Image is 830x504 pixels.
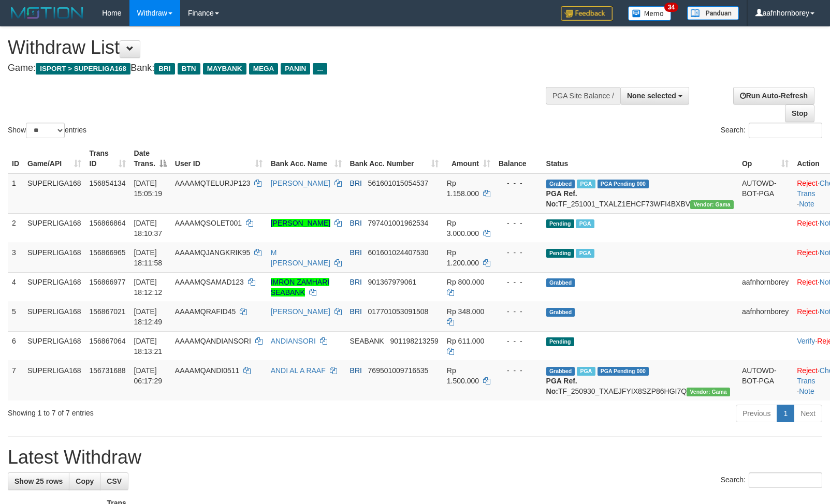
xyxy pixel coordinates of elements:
[447,337,484,345] span: Rp 611.000
[69,472,100,490] a: Copy
[350,307,362,316] span: BRI
[175,179,251,187] span: AAAAMQTELURJP123
[154,63,174,75] span: BRI
[499,218,538,228] div: - - -
[738,173,793,214] td: AUTOWD-BOT-PGA
[134,278,163,297] span: [DATE] 18:12:12
[598,367,649,376] span: PGA Pending
[690,200,734,209] span: Vendor URL: https://trx31.1velocity.biz
[175,307,236,316] span: AAAAMQRAFID45
[577,367,595,376] span: Marked by aafromsomean
[313,63,327,75] span: ...
[8,447,822,468] h1: Latest Withdraw
[797,179,818,187] a: Reject
[8,472,69,490] a: Show 25 rows
[271,307,330,316] a: [PERSON_NAME]
[499,277,538,287] div: - - -
[447,179,479,198] span: Rp 1.158.000
[90,219,126,227] span: 156866864
[178,63,200,75] span: BTN
[23,213,85,243] td: SUPERLIGA168
[390,337,438,345] span: Copy 901198213259 to clipboard
[36,63,130,75] span: ISPORT > SUPERLIGA168
[499,306,538,317] div: - - -
[546,337,574,346] span: Pending
[797,248,818,257] a: Reject
[738,272,793,302] td: aafnhornborey
[14,477,63,485] span: Show 25 rows
[134,219,163,238] span: [DATE] 18:10:37
[130,144,171,173] th: Date Trans.: activate to sort column descending
[447,307,484,316] span: Rp 348.000
[797,219,818,227] a: Reject
[738,302,793,331] td: aafnhornborey
[271,179,330,187] a: [PERSON_NAME]
[90,278,126,286] span: 156866977
[350,278,362,286] span: BRI
[598,180,649,188] span: PGA Pending
[721,472,822,488] label: Search:
[499,336,538,346] div: - - -
[8,37,543,58] h1: Withdraw List
[281,63,310,75] span: PANIN
[90,366,126,375] span: 156731688
[576,219,594,228] span: Marked by aafsengchandara
[271,278,330,297] a: IMRON ZAMHARI SEABANK
[499,365,538,376] div: - - -
[23,272,85,302] td: SUPERLIGA168
[542,173,738,214] td: TF_251001_TXALZ1EHCF73WFI4BXBV
[494,144,542,173] th: Balance
[23,144,85,173] th: Game/API: activate to sort column ascending
[797,337,815,345] a: Verify
[721,123,822,138] label: Search:
[777,405,794,422] a: 1
[350,366,362,375] span: BRI
[561,6,613,21] img: Feedback.jpg
[546,278,575,287] span: Grabbed
[368,248,429,257] span: Copy 601601024407530 to clipboard
[687,6,739,20] img: panduan.png
[76,477,94,485] span: Copy
[175,219,242,227] span: AAAAMQSOLET001
[249,63,279,75] span: MEGA
[749,472,822,488] input: Search:
[499,178,538,188] div: - - -
[368,179,429,187] span: Copy 561601015054537 to clipboard
[107,477,122,485] span: CSV
[447,219,479,238] span: Rp 3.000.000
[134,179,163,198] span: [DATE] 15:05:19
[749,123,822,138] input: Search:
[738,361,793,401] td: AUTOWD-BOT-PGA
[8,331,23,361] td: 6
[687,388,730,396] span: Vendor URL: https://trx31.1velocity.biz
[447,248,479,267] span: Rp 1.200.000
[175,248,251,257] span: AAAAMQJANGKRIK95
[620,87,689,105] button: None selected
[134,337,163,355] span: [DATE] 18:13:21
[100,472,128,490] a: CSV
[447,366,479,385] span: Rp 1.500.000
[546,219,574,228] span: Pending
[271,219,330,227] a: [PERSON_NAME]
[8,361,23,401] td: 7
[8,144,23,173] th: ID
[90,179,126,187] span: 156854134
[738,144,793,173] th: Op: activate to sort column ascending
[175,337,251,345] span: AAAAMQANDIANSORI
[542,361,738,401] td: TF_250930_TXAEJFYIX8SZP86HGI7Q
[23,302,85,331] td: SUPERLIGA168
[542,144,738,173] th: Status
[267,144,346,173] th: Bank Acc. Name: activate to sort column ascending
[23,361,85,401] td: SUPERLIGA168
[8,123,86,138] label: Show entries
[90,337,126,345] span: 156867064
[8,213,23,243] td: 2
[175,278,244,286] span: AAAAMQSAMAD123
[736,405,777,422] a: Previous
[23,243,85,272] td: SUPERLIGA168
[175,366,240,375] span: AAAAMQANDI0511
[368,366,429,375] span: Copy 769501009716535 to clipboard
[271,248,330,267] a: M [PERSON_NAME]
[26,123,65,138] select: Showentries
[443,144,494,173] th: Amount: activate to sort column ascending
